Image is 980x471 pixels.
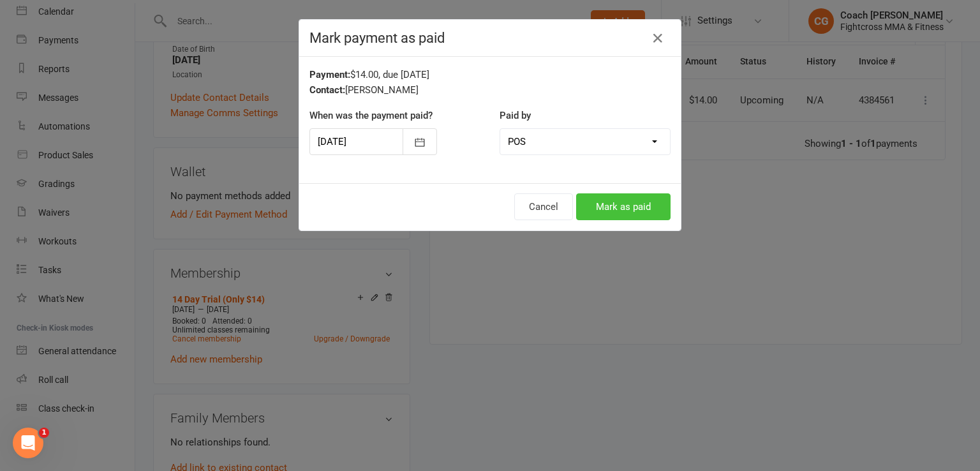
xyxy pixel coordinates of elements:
[13,428,43,458] iframe: Intercom live chat
[500,108,531,123] label: Paid by
[309,84,345,96] strong: Contact:
[309,67,671,82] div: $14.00, due [DATE]
[39,428,49,438] span: 1
[576,193,671,220] button: Mark as paid
[309,82,671,98] div: [PERSON_NAME]
[648,28,668,49] button: Close
[309,69,350,80] strong: Payment:
[309,30,671,46] h4: Mark payment as paid
[514,193,573,220] button: Cancel
[309,108,433,123] label: When was the payment paid?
